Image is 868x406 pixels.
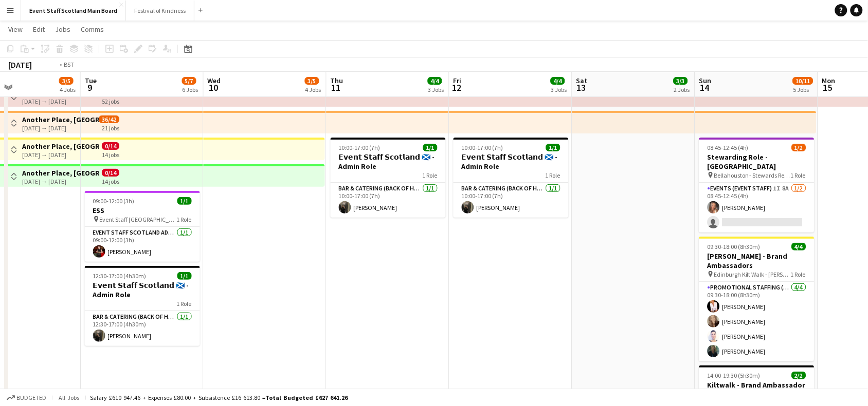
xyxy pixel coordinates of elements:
span: All jobs [57,394,81,401]
div: [DATE] [8,60,32,70]
a: Comms [77,23,108,36]
span: Budgeted [16,394,46,401]
span: Comms [81,25,104,34]
span: Jobs [55,25,70,34]
button: Festival of Kindness [126,1,194,21]
a: Jobs [51,23,75,36]
span: Total Budgeted £627 641.26 [265,394,348,401]
a: View [4,23,27,36]
button: Event Staff Scotland Main Board [21,1,126,21]
div: Salary £610 947.46 + Expenses £80.00 + Subsistence £16 613.80 = [90,394,348,401]
span: View [8,25,23,34]
div: BST [64,61,74,68]
button: Budgeted [5,392,48,403]
span: Edit [33,25,45,34]
a: Edit [29,23,49,36]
